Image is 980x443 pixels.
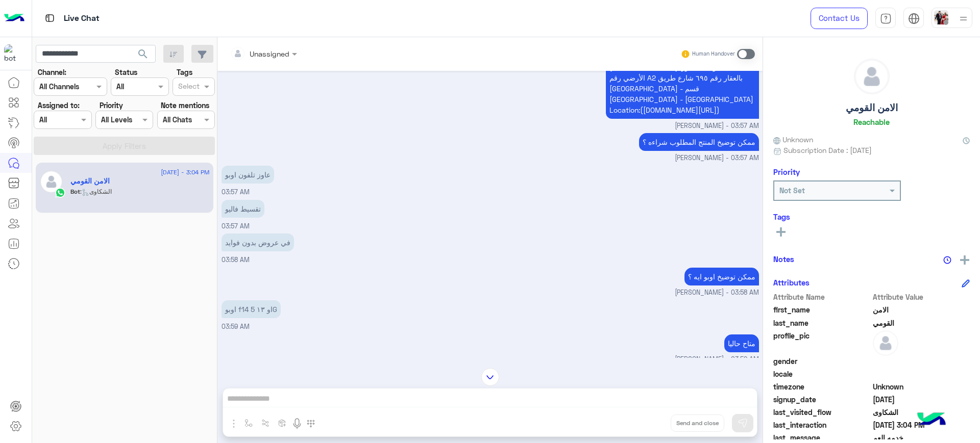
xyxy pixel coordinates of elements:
span: 2025-08-10T16:22:14.965Z [873,394,970,405]
img: Logo [4,8,24,29]
p: 11/8/2025, 3:57 AM [222,166,274,184]
span: search [137,48,149,60]
span: last_message [773,432,871,443]
label: Note mentions [161,100,209,111]
h6: Attributes [773,278,810,287]
label: Channel: [38,67,66,77]
img: tab [43,12,56,24]
p: 11/8/2025, 3:58 AM [684,268,759,285]
img: defaultAdmin.png [854,59,889,94]
span: Attribute Value [873,292,970,302]
div: Select [177,81,200,94]
span: Attribute Name [773,292,871,302]
p: 11/8/2025, 3:59 AM [222,300,281,318]
button: Apply Filters [34,137,215,155]
span: [PERSON_NAME] - 03:57 AM [675,121,759,131]
img: defaultAdmin.png [40,170,63,193]
button: Send and close [671,414,724,432]
label: Priority [100,100,123,111]
span: gender [773,356,871,367]
span: Subscription Date : [DATE] [783,145,872,155]
img: hulul-logo.png [914,402,949,438]
img: 1403182699927242 [4,44,22,63]
img: WhatsApp [55,188,65,198]
img: defaultAdmin.png [873,330,898,356]
img: userImage [934,10,948,24]
span: null [873,369,970,379]
img: tab [880,13,892,24]
span: 03:58 AM [222,256,250,264]
span: 03:59 AM [222,323,250,330]
p: Live Chat [64,12,100,25]
a: tab [875,8,896,29]
span: 03:57 AM [222,188,250,196]
span: last_name [773,318,871,328]
p: 11/8/2025, 3:59 AM [724,334,759,352]
img: add [960,255,969,265]
small: Human Handover [692,50,735,58]
span: timezone [773,381,871,392]
span: الشكاوى [873,407,970,418]
p: 11/8/2025, 3:58 AM [222,233,294,251]
span: خدمه العم [873,432,970,443]
span: Unknown [773,134,813,145]
label: Tags [177,67,192,77]
label: Status [115,67,137,77]
h5: الامن القومي [846,102,898,114]
span: 03:57 AM [222,222,250,230]
h6: Reachable [853,117,890,126]
span: signup_date [773,394,871,405]
h6: Priority [773,167,800,176]
img: tab [908,13,920,24]
span: Bot [70,188,80,195]
span: Unknown [873,381,970,392]
span: [DATE] - 3:04 PM [161,168,209,177]
img: scroll [481,368,499,386]
h6: Notes [773,254,794,264]
span: [PERSON_NAME] - 03:59 AM [675,355,759,364]
label: Assigned to: [38,100,80,111]
span: 2025-08-11T12:04:39.862Z [873,420,970,430]
button: search [131,45,156,67]
h6: Tags [773,212,970,221]
span: first_name [773,304,871,315]
img: profile [957,12,970,25]
span: القومي [873,318,970,328]
span: الامن [873,304,970,315]
span: [PERSON_NAME] - 03:57 AM [675,153,759,163]
h5: الامن القومي [70,177,110,186]
p: 11/8/2025, 3:57 AM [639,133,759,151]
span: locale [773,369,871,379]
span: [PERSON_NAME] - 03:58 AM [675,288,759,298]
img: notes [943,256,951,264]
span: last_interaction [773,420,871,430]
span: null [873,356,970,367]
span: last_visited_flow [773,407,871,418]
span: : الشكاوى [80,188,112,195]
span: profile_pic [773,330,871,354]
a: Contact Us [811,8,868,29]
p: 11/8/2025, 3:57 AM [222,200,264,218]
